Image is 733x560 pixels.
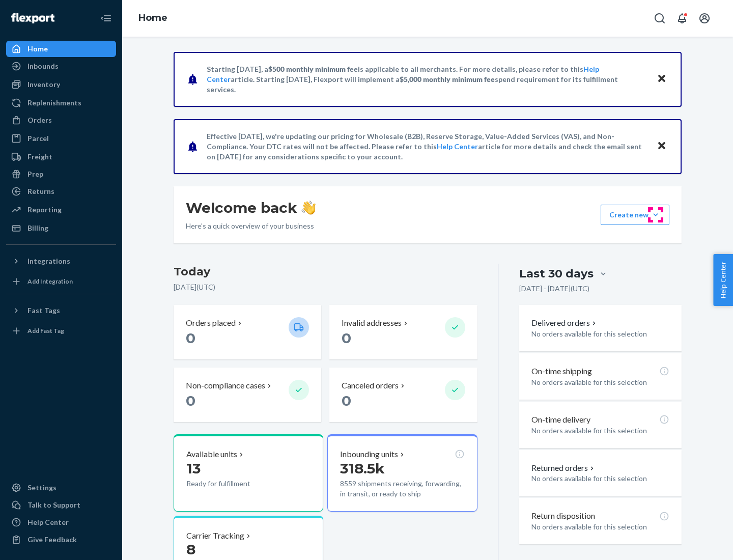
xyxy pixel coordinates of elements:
[400,75,495,83] span: $5,000 monthly minimum fee
[6,166,116,182] a: Prep
[340,449,398,460] p: Inbounding units
[27,152,52,162] div: Freight
[27,326,64,335] div: Add Fast Tag
[342,329,351,347] span: 0
[27,223,48,233] div: Billing
[329,305,477,359] button: Invalid addresses 0
[6,183,116,200] a: Returns
[174,434,323,512] button: Available units13Ready for fulfillment
[27,186,54,197] div: Returns
[186,449,237,460] p: Available units
[6,130,116,147] a: Parcel
[650,8,670,29] button: Open Search Box
[672,8,692,29] button: Open notifications
[27,256,70,266] div: Integrations
[96,8,116,29] button: Close Navigation
[340,479,464,499] p: 8559 shipments receiving, forwarding, in transit, or ready to ship
[6,273,116,290] a: Add Integration
[342,380,399,391] p: Canceled orders
[207,64,647,95] p: Starting [DATE], a is applicable to all merchants. For more details, please refer to this article...
[174,264,477,280] h3: Today
[186,541,195,558] span: 8
[6,531,116,548] button: Give Feedback
[531,317,598,329] button: Delivered orders
[6,497,116,513] a: Talk to Support
[6,202,116,218] a: Reporting
[6,58,116,74] a: Inbounds
[301,201,316,215] img: hand-wave emoji
[207,131,647,162] p: Effective [DATE], we're updating our pricing for Wholesale (B2B), Reserve Storage, Value-Added Se...
[186,199,316,217] h1: Welcome back
[27,169,43,179] div: Prep
[655,72,668,87] button: Close
[531,473,669,484] p: No orders available for this selection
[27,305,60,316] div: Fast Tags
[6,480,116,496] a: Settings
[437,142,478,151] a: Help Center
[27,205,62,215] div: Reporting
[186,392,195,409] span: 0
[27,483,57,493] div: Settings
[329,368,477,422] button: Canceled orders 0
[27,61,59,71] div: Inbounds
[531,462,596,474] button: Returned orders
[519,266,594,282] div: Last 30 days
[174,368,321,422] button: Non-compliance cases 0
[174,282,477,292] p: [DATE] ( UTC )
[531,366,592,377] p: On-time shipping
[6,514,116,530] a: Help Center
[27,79,60,90] div: Inventory
[6,220,116,236] a: Billing
[519,284,589,294] p: [DATE] - [DATE] ( UTC )
[531,414,590,426] p: On-time delivery
[340,460,385,477] span: 318.5k
[186,221,316,231] p: Here’s a quick overview of your business
[531,329,669,339] p: No orders available for this selection
[342,392,351,409] span: 0
[27,115,52,125] div: Orders
[342,317,402,329] p: Invalid addresses
[11,13,54,23] img: Flexport logo
[174,305,321,359] button: Orders placed 0
[27,500,80,510] div: Talk to Support
[6,76,116,93] a: Inventory
[130,4,176,33] ol: breadcrumbs
[531,522,669,532] p: No orders available for this selection
[6,95,116,111] a: Replenishments
[186,460,201,477] span: 13
[6,112,116,128] a: Orders
[6,323,116,339] a: Add Fast Tag
[601,205,669,225] button: Create new
[27,98,81,108] div: Replenishments
[6,253,116,269] button: Integrations
[138,12,167,23] a: Home
[694,8,715,29] button: Open account menu
[186,317,236,329] p: Orders placed
[268,65,358,73] span: $500 monthly minimum fee
[327,434,477,512] button: Inbounding units318.5k8559 shipments receiving, forwarding, in transit, or ready to ship
[531,426,669,436] p: No orders available for this selection
[27,44,48,54] div: Home
[655,139,668,154] button: Close
[6,302,116,319] button: Fast Tags
[531,377,669,387] p: No orders available for this selection
[27,133,49,144] div: Parcel
[27,535,77,545] div: Give Feedback
[186,329,195,347] span: 0
[6,41,116,57] a: Home
[27,277,73,286] div: Add Integration
[6,149,116,165] a: Freight
[531,510,595,522] p: Return disposition
[186,530,244,542] p: Carrier Tracking
[27,517,69,527] div: Help Center
[186,380,265,391] p: Non-compliance cases
[713,254,733,306] button: Help Center
[186,479,280,489] p: Ready for fulfillment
